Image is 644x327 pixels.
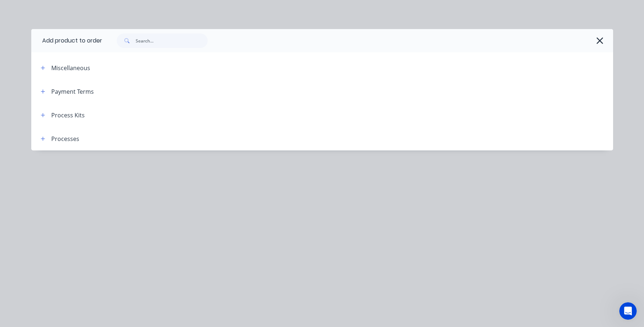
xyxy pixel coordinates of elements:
[51,64,90,72] div: Miscellaneous
[51,87,94,96] div: Payment Terms
[31,29,102,52] div: Add product to order
[51,134,79,143] div: Processes
[619,302,637,320] iframe: Intercom live chat
[136,33,208,48] input: Search...
[51,111,85,120] div: Process Kits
